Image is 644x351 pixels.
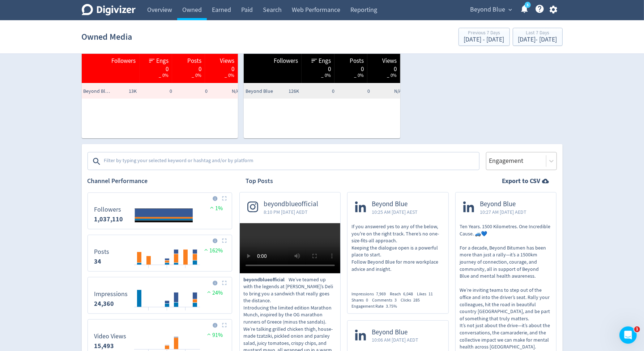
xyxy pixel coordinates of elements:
[176,65,201,71] div: 0
[163,310,171,315] text: 06/10
[244,276,289,283] span: beyondblueofficial
[187,57,201,65] span: Posts
[246,88,274,95] span: Beyond Blue
[222,196,227,201] img: Placeholder
[366,297,368,303] span: 0
[264,208,319,216] span: 8:10 PM [DATE] AEDT
[205,289,223,296] span: 24%
[144,268,153,273] text: 04/10
[222,281,227,285] img: Placeholder
[321,72,331,78] span: _ 0%
[351,303,401,309] div: Engagement Rate
[526,3,528,8] text: 5
[94,290,128,298] dt: Impressions
[351,223,444,273] p: If you answered yes to any of the below, you're on the right track. There’s no one-size-fits-all ...
[94,248,110,256] dt: Posts
[202,247,223,254] span: 162%
[525,2,531,8] a: 5
[138,84,174,99] td: 0
[634,326,640,332] span: 1
[394,297,397,303] span: 3
[459,28,510,46] button: Previous 7 Days[DATE] - [DATE]
[112,57,136,65] span: Followers
[94,215,123,224] strong: 1,037,110
[372,84,407,99] td: N/A
[464,30,504,36] div: Previous 7 Days
[209,84,245,99] td: N/A
[202,247,210,252] img: positive-performance.svg
[351,291,390,297] div: Impressions
[192,72,201,78] span: _ 0%
[372,297,401,303] div: Comments
[468,4,514,16] button: Beyond Blue
[82,25,132,48] h1: Owned Media
[94,299,114,308] strong: 24,360
[376,291,386,297] span: 7,969
[225,72,234,78] span: _ 0%
[94,257,102,266] strong: 34
[372,208,418,216] span: 10:25 AM [DATE] AEST
[244,34,400,138] table: customized table
[305,65,331,71] div: 0
[354,72,364,78] span: _ 0%
[208,205,223,212] span: 1%
[413,297,420,303] span: 285
[163,268,171,273] text: 06/10
[417,291,437,297] div: Likes
[84,88,112,95] span: Beyond Blue Official
[88,177,232,186] h2: Channel Performance
[371,65,397,71] div: 0
[351,297,372,303] div: Shares
[208,205,216,210] img: positive-performance.svg
[301,84,336,99] td: 0
[91,238,229,268] svg: Posts 34
[222,238,227,243] img: Placeholder
[143,65,169,71] div: 0
[382,57,397,65] span: Views
[336,84,372,99] td: 0
[502,177,541,186] strong: Export to CSV
[209,65,234,71] div: 0
[156,57,169,65] span: Engs
[387,72,397,78] span: _ 0%
[403,291,413,297] span: 6,048
[205,331,213,337] img: positive-performance.svg
[274,57,298,65] span: Followers
[94,342,114,350] strong: 15,493
[91,280,229,311] svg: Impressions 24,360
[181,268,190,273] text: 08/10
[220,57,234,65] span: Views
[619,326,637,344] iframe: Intercom live chat
[91,196,229,226] svg: Followers 0
[205,289,213,295] img: positive-performance.svg
[94,205,123,214] dt: Followers
[386,303,397,309] span: 3.75%
[513,28,563,46] button: Last 7 Days[DATE]- [DATE]
[181,310,190,315] text: 08/10
[338,65,364,71] div: 0
[159,72,169,78] span: _ 0%
[480,200,526,208] span: Beyond Blue
[205,331,223,339] span: 91%
[507,6,514,13] span: expand_more
[518,30,557,36] div: Last 7 Days
[464,36,504,43] div: [DATE] - [DATE]
[222,323,227,328] img: Placeholder
[82,34,238,138] table: customized table
[174,84,209,99] td: 0
[428,291,433,297] span: 11
[470,4,506,16] span: Beyond Blue
[372,200,418,208] span: Beyond Blue
[518,36,557,43] div: [DATE] - [DATE]
[390,291,417,297] div: Reach
[319,57,331,65] span: Engs
[265,84,301,99] td: 126K
[480,208,526,216] span: 10:27 AM [DATE] AEDT
[264,200,319,208] span: beyondblueofficial
[103,84,139,99] td: 13K
[144,310,153,315] text: 04/10
[246,177,273,186] h2: Top Posts
[347,192,448,285] a: Beyond Blue10:25 AM [DATE] AESTIf you answered yes to any of the below, you're on the right track...
[350,57,364,65] span: Posts
[401,297,424,303] div: Clicks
